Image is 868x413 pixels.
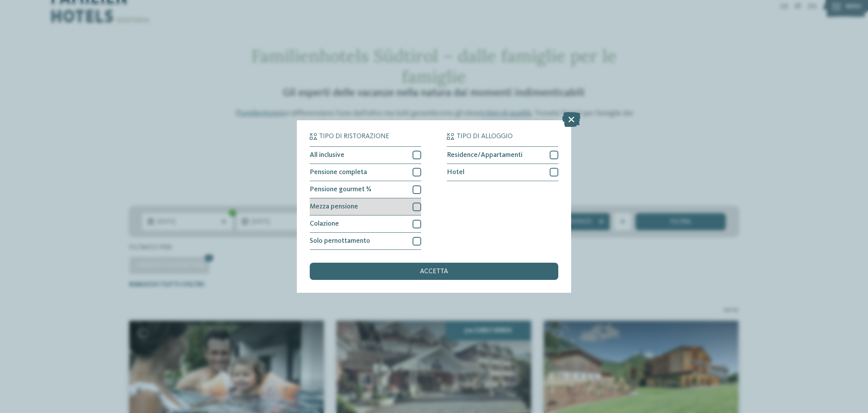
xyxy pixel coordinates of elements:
[310,203,358,210] span: Mezza pensione
[457,133,513,140] span: Tipo di alloggio
[310,238,370,245] span: Solo pernottamento
[310,186,371,193] span: Pensione gourmet ¾
[447,169,464,176] span: Hotel
[447,152,522,159] span: Residence/Appartamenti
[319,133,389,140] span: Tipo di ristorazione
[310,169,367,176] span: Pensione completa
[310,221,339,228] span: Colazione
[310,152,344,159] span: All inclusive
[420,268,448,275] span: accetta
